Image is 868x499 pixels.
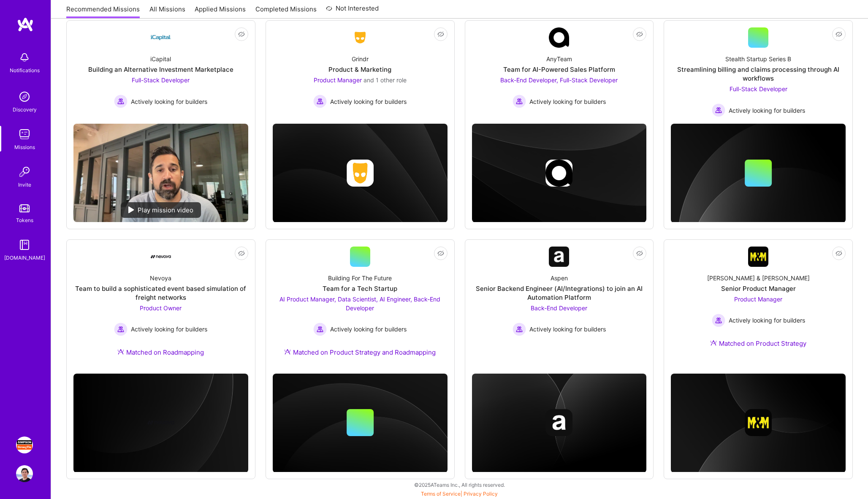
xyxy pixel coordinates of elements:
[328,65,391,74] div: Product & Marketing
[725,54,791,63] div: Stealth Startup Series B
[14,437,35,453] a: Simpson Strong-Tie: Product Manager TY
[835,250,842,257] i: icon EyeClosed
[710,339,717,346] img: Ateam Purple Icon
[545,160,572,187] img: Company logo
[671,247,846,358] a: Company Logo[PERSON_NAME] & [PERSON_NAME]Senior Product ManagerProduct Manager Actively looking f...
[531,304,587,312] span: Back-End Developer
[729,106,805,115] span: Actively looking for builders
[131,325,207,334] span: Actively looking for builders
[66,5,140,19] a: Recommended Missions
[671,65,846,83] div: Streamlining billing and claims processing through AI workflows
[114,95,127,108] img: Actively looking for builders
[147,409,174,436] img: Company logo
[73,247,248,367] a: Company LogoNevoyaTeam to build a sophisticated event based simulation of freight networksProduct...
[73,124,248,222] img: No Mission
[16,216,33,225] div: Tokens
[284,348,291,355] img: Ateam Purple Icon
[16,465,33,482] img: User Avatar
[549,247,569,267] img: Company Logo
[710,339,806,348] div: Matched on Product Strategy
[117,348,124,355] img: Ateam Purple Icon
[745,409,772,436] img: Company logo
[551,274,568,282] div: Aspen
[151,27,171,48] img: Company Logo
[671,27,846,117] a: Stealth Startup Series BStreamlining billing and claims processing through AI workflowsFull-Stack...
[238,250,245,257] i: icon EyeClosed
[545,409,572,436] img: Company logo
[472,374,647,473] img: cover
[636,250,643,257] i: icon EyeClosed
[13,105,37,114] div: Discovery
[279,296,440,312] span: AI Product Manager, Data Scientist, AI Engineer, Back-End Developer
[421,491,498,497] span: |
[16,49,33,66] img: bell
[150,54,171,63] div: iCapital
[330,325,407,334] span: Actively looking for builders
[472,124,647,222] img: cover
[132,76,190,84] span: Full-Stack Developer
[14,465,35,482] a: User Avatar
[350,30,370,45] img: Company Logo
[503,65,615,74] div: Team for AI-Powered Sales Platform
[284,348,436,357] div: Matched on Product Strategy and Roadmapping
[131,97,207,106] span: Actively looking for builders
[421,491,461,497] a: Terms of Service
[437,250,444,257] i: icon EyeClosed
[730,85,787,92] span: Full-Stack Developer
[151,255,171,258] img: Company Logo
[734,296,782,303] span: Product Manager
[4,253,45,262] div: [DOMAIN_NAME]
[51,474,868,495] div: © 2025 ATeams Inc., All rights reserved.
[17,17,34,32] img: logo
[273,124,448,222] img: cover
[273,374,448,473] img: cover
[347,160,374,187] img: Company logo
[150,274,171,282] div: Nevoya
[73,27,248,117] a: Company LogoiCapitalBuilding an Alternative Investment MarketplaceFull-Stack Developer Actively l...
[14,143,35,152] div: Missions
[16,437,33,453] img: Simpson Strong-Tie: Product Manager TY
[117,348,204,357] div: Matched on Roadmapping
[18,180,31,189] div: Invite
[729,316,805,325] span: Actively looking for builders
[549,27,569,48] img: Company Logo
[352,54,369,63] div: Grindr
[835,31,842,38] i: icon EyeClosed
[114,323,127,336] img: Actively looking for builders
[472,284,647,302] div: Senior Backend Engineer (AI/Integrations) to join an AI Automation Platform
[721,284,796,293] div: Senior Product Manager
[326,3,379,19] a: Not Interested
[16,126,33,143] img: teamwork
[464,491,498,497] a: Privacy Policy
[16,236,33,253] img: guide book
[73,374,248,473] img: cover
[748,247,768,267] img: Company Logo
[16,163,33,180] img: Invite
[121,202,201,218] div: Play mission video
[546,54,572,63] div: AnyTeam
[88,65,233,74] div: Building an Alternative Investment Marketplace
[636,31,643,38] i: icon EyeClosed
[671,124,846,223] img: cover
[16,88,33,105] img: discovery
[140,304,182,312] span: Product Owner
[73,284,248,302] div: Team to build a sophisticated event based simulation of freight networks
[437,31,444,38] i: icon EyeClosed
[128,206,134,213] img: play
[10,66,40,75] div: Notifications
[513,323,526,336] img: Actively looking for builders
[314,76,362,84] span: Product Manager
[500,76,618,84] span: Back-End Developer, Full-Stack Developer
[330,97,407,106] span: Actively looking for builders
[273,27,448,117] a: Company LogoGrindrProduct & MarketingProduct Manager and 1 other roleActively looking for builder...
[195,5,246,19] a: Applied Missions
[323,284,397,293] div: Team for a Tech Startup
[472,247,647,356] a: Company LogoAspenSenior Backend Engineer (AI/Integrations) to join an AI Automation PlatformBack-...
[328,274,392,282] div: Building For The Future
[363,76,407,84] span: and 1 other role
[472,27,647,117] a: Company LogoAnyTeamTeam for AI-Powered Sales PlatformBack-End Developer, Full-Stack Developer Act...
[529,325,606,334] span: Actively looking for builders
[671,374,846,473] img: cover
[313,95,327,108] img: Actively looking for builders
[149,5,185,19] a: All Missions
